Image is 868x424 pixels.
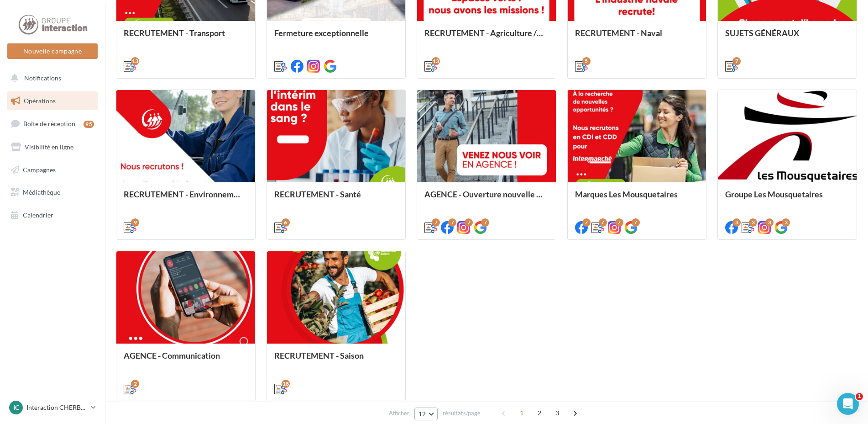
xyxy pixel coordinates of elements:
div: 7 [582,218,591,227]
div: 7 [732,57,741,65]
div: RECRUTEMENT - Agriculture / Espaces verts [424,28,549,47]
div: SUJETS GÉNÉRAUX [725,28,849,47]
span: Campagnes [23,165,56,173]
span: 3 [550,406,565,420]
div: 13 [432,57,440,65]
a: Visibilité en ligne [5,138,99,157]
div: 7 [615,218,623,227]
div: Groupe Les Mousquetaires [725,190,849,208]
div: RECRUTEMENT - Environnement [124,190,248,208]
div: 7 [432,218,440,227]
a: Médiathèque [5,183,99,202]
span: 1 [514,406,529,420]
span: Opérations [24,97,56,105]
button: 12 [414,408,438,420]
div: RECRUTEMENT - Naval [575,28,699,47]
div: AGENCE - Ouverture nouvelle agence [424,190,549,208]
div: RECRUTEMENT - Transport [124,28,248,47]
button: Notifications [5,69,96,88]
div: RECRUTEMENT - Saison [274,351,398,369]
div: 7 [481,218,489,227]
div: 3 [749,218,757,227]
div: 7 [599,218,607,227]
span: Boîte de réception [23,120,75,127]
div: AGENCE - Communication [124,351,248,369]
span: IC [13,403,19,412]
a: Boîte de réception95 [5,114,99,133]
div: Fermeture exceptionnelle [274,28,398,47]
span: Afficher [389,409,409,418]
div: 3 [782,218,790,227]
div: 7 [465,218,473,227]
span: 1 [856,393,863,400]
span: Notifications [24,74,61,82]
div: 5 [582,57,591,65]
div: 3 [765,218,774,227]
span: Visibilité en ligne [25,143,73,151]
div: 7 [632,218,640,227]
a: Opérations [5,91,99,111]
a: IC Interaction CHERBOURG [7,399,98,416]
span: Médiathèque [23,188,60,196]
span: 12 [418,410,426,418]
div: 13 [131,57,139,65]
button: Nouvelle campagne [7,43,98,59]
a: Campagnes [5,160,99,180]
div: 95 [84,121,94,128]
div: 18 [282,380,290,388]
a: Calendrier [5,206,99,225]
span: résultats/page [443,409,481,418]
span: 2 [532,406,547,420]
div: 3 [732,218,741,227]
div: Marques Les Mousquetaires [575,190,699,208]
div: 6 [282,218,290,227]
div: 9 [131,218,139,227]
div: 2 [131,380,139,388]
div: RECRUTEMENT - Santé [274,190,398,208]
div: 7 [448,218,456,227]
iframe: Intercom live chat [837,393,859,415]
p: Interaction CHERBOURG [26,403,87,412]
span: Calendrier [23,211,53,219]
